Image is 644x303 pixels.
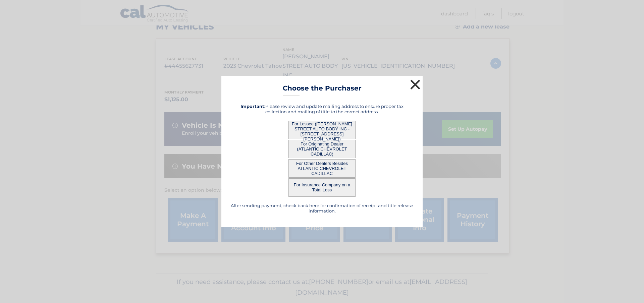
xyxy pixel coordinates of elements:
button: For Other Dealers Besides ATLANTIC CHEVROLET CADILLAC [288,159,356,178]
h5: Please review and update mailing address to ensure proper tax collection and mailing of title to ... [230,104,414,114]
button: For Insurance Company on a Total Loss [288,178,356,197]
button: For Originating Dealer (ATLANTIC CHEVROLET CADILLAC) [288,140,356,158]
button: × [409,78,422,91]
h5: After sending payment, check back here for confirmation of receipt and title release information. [230,203,414,214]
button: For Lessee ([PERSON_NAME] STREET AUTO BODY INC - [STREET_ADDRESS][PERSON_NAME]) [288,121,356,139]
h3: Choose the Purchaser [283,84,362,96]
strong: Important: [240,104,265,109]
